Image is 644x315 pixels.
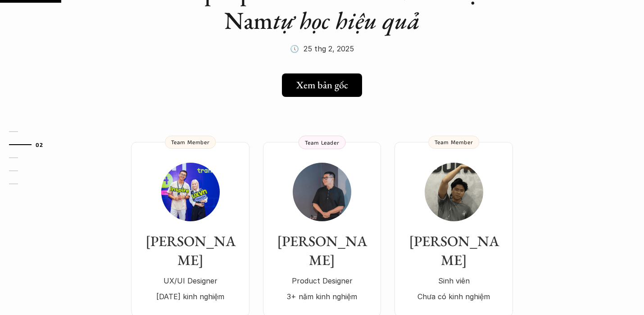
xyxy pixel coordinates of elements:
p: Team Leader [305,139,340,146]
em: tự học hiệu quả [273,5,420,36]
p: Chưa có kinh nghiệm [404,290,504,303]
p: [DATE] kinh nghiệm [140,290,240,303]
p: Sinh viên [404,274,504,288]
p: Product Designer [272,274,372,288]
h3: [PERSON_NAME] [272,232,372,269]
strong: 02 [36,141,43,147]
p: Team Member [435,139,473,145]
p: UX/UI Designer [140,274,240,288]
a: Xem bản gốc [282,73,362,97]
p: 🕔 25 thg 2, 2025 [290,42,354,55]
p: 3+ năm kinh nghiệm [272,290,372,303]
h3: [PERSON_NAME] [404,232,504,269]
a: 02 [9,139,52,150]
h3: [PERSON_NAME] [140,232,240,269]
h5: Xem bản gốc [296,79,348,91]
p: Team Member [171,139,210,145]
